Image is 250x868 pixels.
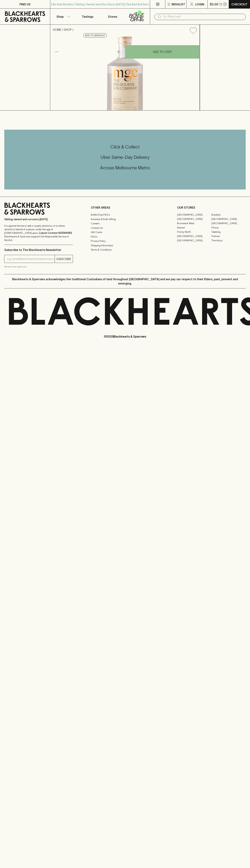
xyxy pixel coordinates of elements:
p: Tastings [82,14,93,19]
div: Call to action block [4,130,246,189]
h5: Uber Same-Day Delivery [4,154,246,160]
a: [GEOGRAPHIC_DATA] [177,234,211,238]
a: Stores [100,9,125,24]
p: Sibling owned and run since [DATE] [4,218,73,221]
h5: Across Melbourne Metro [4,165,246,171]
a: Gift Cards [91,230,159,235]
input: e.g. jane@blackheartsandsparrows.com.au [7,256,55,262]
button: Shop [50,9,75,24]
p: Blackhearts & Sparrows acknowledges the traditional Custodians of land throughout [GEOGRAPHIC_DAT... [7,277,243,286]
img: 3529.png [50,37,200,110]
a: Privacy Policy [91,239,159,243]
a: Prahran [211,234,246,238]
p: SUBSCRIBE [56,257,71,261]
p: FIND US [19,2,31,6]
a: Business & Bulk Gifting [91,217,159,221]
a: Fitzroy North [177,230,211,234]
a: HOME [53,28,61,31]
a: Fitzroy [211,225,246,230]
strong: Liquor License #32064953 [39,231,72,234]
p: $0.00 [210,2,218,6]
a: Tastings [75,9,100,24]
a: FAQ's [91,235,159,239]
p: OUR STORES [177,205,246,210]
button: Add to wishlist [188,26,198,35]
p: Login [195,2,204,6]
p: Wishlist [172,2,185,6]
p: 0 [224,3,226,5]
a: Brunswick West [177,221,211,225]
a: [GEOGRAPHIC_DATA] [177,217,211,221]
p: Checkout [231,2,247,6]
a: Terms & Conditions [91,248,159,252]
a: Careers [91,221,159,226]
p: ADD TO CART [153,50,172,54]
a: Bottle Drop FAQ's [91,213,159,217]
a: Shipping Information [91,243,159,248]
p: Shop [56,14,64,19]
p: OTHER AREAS [91,205,159,210]
p: Subscribe to The Blackhearts Newsletter [4,248,73,252]
a: Contact Us [91,226,159,230]
a: [GEOGRAPHIC_DATA] [211,217,246,221]
button: Add to wishlist [83,33,107,38]
a: SHOP [64,28,72,31]
a: Geelong [211,230,246,234]
a: Braddon [211,213,246,217]
p: It is against the law to sell or supply alcohol to, or to obtain alcohol on behalf of a person un... [4,224,73,242]
h5: Click & Collect [4,144,246,150]
a: [GEOGRAPHIC_DATA] [211,221,246,225]
p: Stores [108,14,117,19]
a: [GEOGRAPHIC_DATA] [177,238,211,243]
a: Elwood [177,225,211,230]
button: ADD TO CART [125,45,200,59]
button: SUBSCRIBE [55,255,73,263]
input: Try "Pinot noir" [163,14,243,20]
a: [GEOGRAPHIC_DATA] [177,213,211,217]
p: We will never spam you [4,265,73,268]
a: Thornbury [211,238,246,243]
